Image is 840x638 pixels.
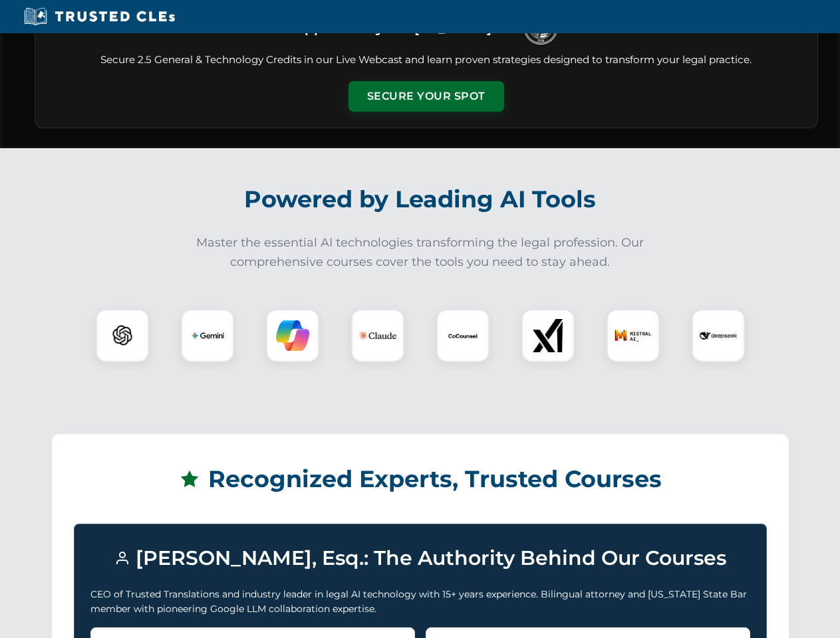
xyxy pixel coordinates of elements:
[359,317,396,354] img: Claude Logo
[96,309,149,362] div: ChatGPT
[90,587,750,617] p: CEO of Trusted Translations and industry leader in legal AI technology with 15+ years experience....
[188,233,653,272] p: Master the essential AI technologies transforming the legal profession. Our comprehensive courses...
[531,319,565,352] img: xAI Logo
[351,309,404,362] div: Claude
[90,540,750,576] h3: [PERSON_NAME], Esq.: The Authority Behind Our Courses
[276,319,309,352] img: Copilot Logo
[700,317,737,354] img: DeepSeek Logo
[446,319,480,352] img: CoCounsel Logo
[521,309,575,362] div: xAI
[191,319,224,352] img: Gemini Logo
[615,317,652,354] img: Mistral AI Logo
[74,456,767,502] h2: Recognized Experts, Trusted Courses
[52,176,789,223] h2: Powered by Leading AI Tools
[266,309,319,362] div: Copilot
[692,309,745,362] div: DeepSeek
[181,309,234,362] div: Gemini
[20,7,179,27] img: Trusted CLEs
[349,81,504,112] button: Secure Your Spot
[436,309,490,362] div: CoCounsel
[51,53,801,68] p: Secure 2.5 General & Technology Credits in our Live Webcast and learn proven strategies designed ...
[103,316,142,355] img: ChatGPT Logo
[607,309,660,362] div: Mistral AI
